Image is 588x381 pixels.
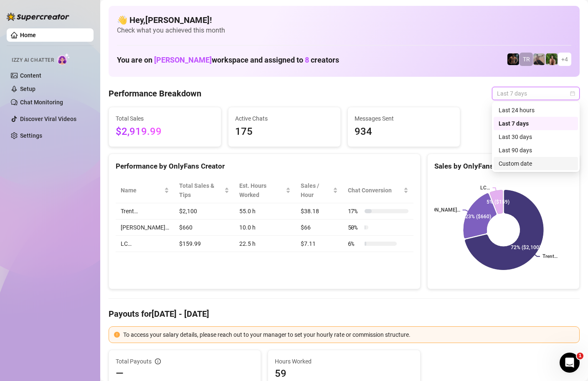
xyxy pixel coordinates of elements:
[20,86,35,92] a: Setup
[348,239,361,248] span: 6 %
[234,220,296,236] td: 10.0 h
[434,161,573,172] div: Sales by OnlyFans Creator
[117,26,571,35] span: Check what you achieved this month
[296,178,342,203] th: Sales / Hour
[546,53,558,65] img: Nathaniel
[114,332,120,338] span: exclamation-circle
[20,132,42,139] a: Settings
[275,367,413,380] span: 59
[499,119,573,128] div: Last 7 days
[116,178,174,203] th: Name
[296,220,342,236] td: $66
[109,88,201,99] h4: Performance Breakdown
[296,203,342,220] td: $38.18
[109,308,580,320] h4: Payouts for [DATE] - [DATE]
[296,236,342,252] td: $7.11
[116,220,174,236] td: [PERSON_NAME]…
[116,161,413,172] div: Performance by OnlyFans Creator
[155,358,161,364] span: info-circle
[123,330,574,339] div: To access your salary details, please reach out to your manager to set your hourly rate or commis...
[348,207,361,216] span: 17 %
[116,367,124,380] span: —
[480,185,490,191] text: LC…
[116,114,214,123] span: Total Sales
[507,53,519,65] img: Trent
[117,56,339,65] h1: You are on workspace and assigned to creators
[235,114,334,123] span: Active Chats
[305,56,309,64] span: 8
[57,53,70,65] img: AI Chatter
[116,124,214,140] span: $2,919.99
[239,181,284,199] div: Est. Hours Worked
[494,103,578,117] div: Last 24 hours
[523,55,530,64] span: TR
[499,159,573,168] div: Custom date
[561,55,568,64] span: + 4
[154,56,212,64] span: [PERSON_NAME]
[494,144,578,157] div: Last 90 days
[497,87,575,100] span: Last 7 days
[499,106,573,115] div: Last 24 hours
[542,254,558,260] text: Trent…
[117,14,571,26] h4: 👋 Hey, [PERSON_NAME] !
[179,181,223,199] span: Total Sales & Tips
[348,223,361,232] span: 50 %
[234,203,296,220] td: 55.0 h
[116,357,152,366] span: Total Payouts
[174,178,234,203] th: Total Sales & Tips
[234,236,296,252] td: 22.5 h
[20,99,63,106] a: Chat Monitoring
[499,146,573,155] div: Last 90 days
[116,236,174,252] td: LC…
[20,72,41,79] a: Content
[301,181,331,199] span: Sales / Hour
[20,32,36,38] a: Home
[174,236,234,252] td: $159.99
[560,353,580,373] iframe: Intercom live chat
[116,203,174,220] td: Trent…
[355,124,453,140] span: 934
[235,124,334,140] span: 175
[20,116,76,122] a: Discover Viral Videos
[348,186,402,195] span: Chat Conversion
[494,157,578,170] div: Custom date
[418,207,460,213] text: [PERSON_NAME]…
[355,114,453,123] span: Messages Sent
[494,117,578,130] div: Last 7 days
[494,130,578,144] div: Last 30 days
[577,353,583,359] span: 1
[499,132,573,141] div: Last 30 days
[174,220,234,236] td: $660
[174,203,234,220] td: $2,100
[570,91,575,96] span: calendar
[121,186,162,195] span: Name
[533,53,545,65] img: LC
[12,56,54,64] span: Izzy AI Chatter
[7,13,69,21] img: logo-BBDzfeDw.svg
[275,357,413,366] span: Hours Worked
[343,178,413,203] th: Chat Conversion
